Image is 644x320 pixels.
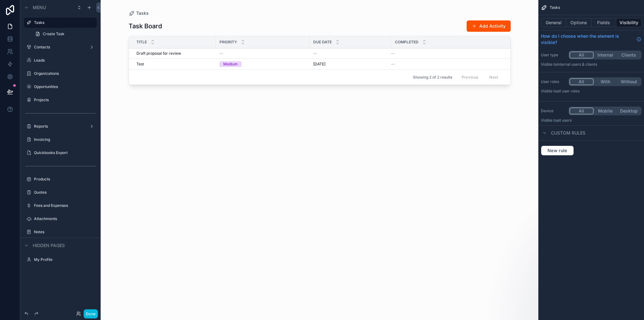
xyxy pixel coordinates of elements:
[34,71,93,76] label: Organizations
[541,52,566,58] label: User type
[33,242,65,249] span: Hidden pages
[541,33,634,46] span: How do I choose when the element is visible?
[43,31,64,36] span: Create Task
[34,45,84,50] label: Contacts
[550,5,560,10] span: Tasks
[541,89,641,94] p: Visible to
[313,51,317,56] span: --
[129,22,162,30] h1: Task Board
[34,216,93,221] label: Attachments
[313,62,387,67] a: [DATE]
[569,78,594,85] button: All
[219,61,306,67] a: Medium
[566,18,591,27] button: Options
[541,18,566,27] button: General
[223,61,238,67] div: Medium
[34,190,93,195] label: Quotes
[219,51,223,56] span: --
[551,130,586,136] span: Custom rules
[594,108,617,114] button: Mobile
[569,52,594,58] button: All
[594,78,617,85] button: With
[391,51,395,56] span: --
[467,20,511,32] button: Add Activity
[313,40,332,45] span: Due Date
[34,229,93,234] label: Notes
[313,62,325,67] span: [DATE]
[33,4,46,11] span: Menu
[541,33,641,46] a: How do I choose when the element is visible?
[391,51,503,56] a: --
[136,62,212,67] a: Test
[34,150,93,155] label: Quickbooks Export
[34,20,93,25] label: Tasks
[617,78,641,85] button: Without
[34,84,93,89] label: Opportunities
[136,62,144,67] span: Test
[84,309,98,318] button: Done
[219,51,306,56] a: --
[557,89,580,93] span: All user roles
[557,118,572,123] span: all users
[313,51,387,56] a: --
[34,58,93,63] label: Leads
[616,18,641,27] button: Visibility
[136,10,149,16] span: Tasks
[391,62,503,67] a: --
[34,124,84,129] label: Reports
[617,52,641,58] button: Clients
[34,203,93,208] label: Fees and Expenses
[395,40,419,45] span: Completed
[31,29,97,39] a: Create Task
[591,18,617,27] button: Fields
[594,52,617,58] button: Internal
[541,146,574,156] button: New rule
[541,118,641,123] p: Visible to
[34,97,93,102] label: Projects
[569,108,594,114] button: All
[136,51,181,56] span: Draft proposal for review
[129,10,149,16] a: Tasks
[557,62,597,67] span: Internal users & clients
[545,148,570,153] span: New rule
[541,108,566,113] label: Device
[136,51,212,56] a: Draft proposal for review
[34,257,93,262] label: My Profile
[136,40,147,45] span: Title
[413,75,452,80] span: Showing 2 of 2 results
[617,108,641,114] button: Desktop
[541,62,641,67] p: Visible to
[34,177,93,182] label: Products
[219,40,237,45] span: Priority
[34,137,93,142] label: Invoicing
[541,79,566,84] label: User roles
[391,62,395,67] span: --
